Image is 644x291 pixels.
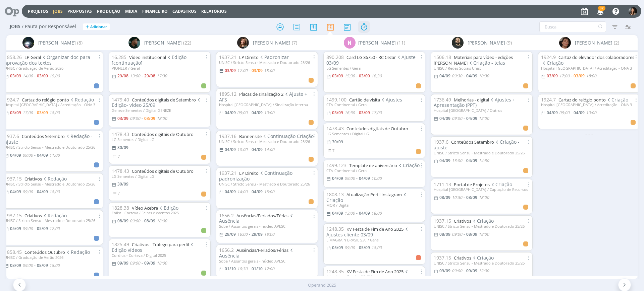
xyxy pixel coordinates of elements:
span: Continuação padronização [219,170,292,182]
span: 1858.26 [4,54,22,60]
span: 7 [118,154,120,159]
img: B [629,7,637,15]
span: - [356,211,358,215]
span: Organizar doc para aprovação dos textos [4,54,90,66]
span: (2) [614,39,619,46]
span: 09:00 [344,245,355,250]
span: Edição- vídeo 25/09 [112,96,202,108]
: - [34,74,36,78]
span: Adicionar [90,25,107,29]
: 16:00 [237,231,248,237]
: 14:00 [264,147,274,152]
span: 1499.100 [326,96,346,103]
span: 10:00 [371,175,382,181]
: 18:00 [157,116,167,121]
span: 04/09 [359,210,370,216]
span: Ausência [219,212,294,224]
: 09:00 [22,189,33,195]
: - [34,190,36,194]
a: Atualização Perfil Instagram [346,192,402,198]
span: 1858.45 [4,249,22,255]
a: Conteúdos digitais de Outubro [132,168,194,174]
span: 7 [118,191,120,196]
a: KV Festa de Fim de Ano 2025 [346,269,404,275]
span: / Pauta por Responsável [22,24,76,29]
span: 1808.13 [326,191,344,198]
span: (9) [506,39,512,46]
a: Relatórios [201,8,227,14]
: 08/09 [466,195,477,200]
a: Conteúdos Setembro [22,133,65,139]
span: 1937.15 [434,218,451,224]
span: 18:00 [371,245,382,250]
div: LG Sementes / Digital LG [326,132,422,136]
a: Melhorias - digital [454,97,489,103]
span: Criação [490,181,512,188]
span: Redação - ajuste [4,133,93,145]
a: Card LG 36750 - RC Cezar [346,54,396,60]
span: [PERSON_NAME] [575,39,612,46]
: 03/09 [10,73,21,79]
span: 1656.2 [219,247,234,253]
: 04/09 [439,73,450,79]
div: UNISC / Redes Sociais Unisc [434,66,530,70]
: 04/09 [37,189,48,195]
div: UNISC / Graduação de Verão 2026 [4,255,100,260]
span: 1937.15 [4,212,22,219]
: 15:00 [49,73,60,79]
span: 890.208 [326,54,344,60]
a: LP Direito [239,54,259,60]
a: Vídeo Acebra [132,205,158,211]
: 10:30 [452,195,462,200]
div: UNISC / Stricto Sensu - Mestrado e Doutorado 25/26 [219,60,315,65]
: 04/09 [574,110,585,116]
div: LIMAGRAIN BRASIL S.A. / Geral [326,238,422,242]
span: Redação [42,175,67,182]
span: 03/09 [359,110,370,116]
: 29/09 [252,231,263,237]
span: 1478.43 [112,131,129,137]
div: UNISC / Stricto Sensu - Mestrado e Doutorado 25/26 [4,218,100,223]
span: 1937.21 [219,54,236,60]
span: - [356,74,358,78]
span: Continuação Criação [262,133,314,139]
span: 04/09 [332,210,343,216]
span: 1499.123 [326,162,346,168]
a: Jobs [53,8,63,14]
span: 1924.9 [541,54,556,60]
a: Cartaz do relógio ponto [558,97,606,103]
a: Conteúdos Outubro [24,249,65,255]
div: Sobe / Assuntos gerais - núcleo APESC [219,224,315,228]
span: 04/09 [359,175,370,181]
span: Criação [606,96,628,103]
div: Hospital [GEOGRAPHIC_DATA] / Captação de Recursos [434,187,530,192]
: - [571,74,572,78]
: 12:00 [49,226,60,231]
: 04/09 [439,116,450,121]
: 04/09 [252,110,263,116]
button: Mídia [123,9,139,14]
: 04/09 [547,110,558,116]
span: 1895.12 [219,91,236,97]
a: Criativos [24,213,42,219]
img: P [452,37,464,49]
a: Criativos - Tráfego para perfil [132,241,189,247]
div: - - - [535,131,643,138]
: 04/09 [225,110,236,116]
div: LG Sementes / Digital LG [112,137,208,142]
span: Ausência [219,247,294,259]
span: 1479.40 [112,96,129,103]
span: Redação [65,249,90,255]
button: 32 [593,5,607,17]
a: Banner site [239,133,262,139]
: - [249,232,250,236]
span: 04/09 [332,175,343,181]
: 15:00 [264,189,274,195]
span: - [356,246,358,250]
: 04/09 [466,116,477,121]
: 04/09 [225,189,236,195]
: 09:00 [237,110,248,116]
div: UNISC / Stricto Sensu - Mestrado e Doutorado 25/26 [4,182,100,186]
div: UNISC / Stricto Sensu - Mestrado e Doutorado 25/26 [219,182,315,186]
span: 1937.15 [434,254,451,261]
